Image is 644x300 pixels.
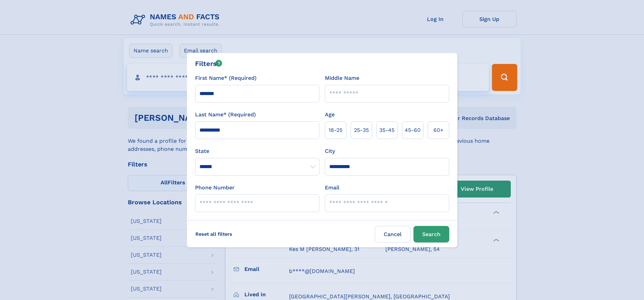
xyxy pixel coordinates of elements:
div: Filters [195,59,222,69]
label: Reset all filters [191,226,237,242]
span: 45‑60 [405,126,421,134]
label: State [195,147,319,155]
span: 18‑25 [329,126,342,134]
label: City [325,147,335,155]
label: Email [325,184,339,192]
button: Search [413,226,449,243]
label: Last Name* (Required) [195,111,256,119]
span: 35‑45 [379,126,395,134]
span: 25‑35 [354,126,369,134]
label: Phone Number [195,184,235,192]
label: First Name* (Required) [195,74,257,82]
label: Middle Name [325,74,359,82]
label: Cancel [375,226,411,243]
label: Age [325,111,335,119]
span: 60+ [433,126,444,134]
